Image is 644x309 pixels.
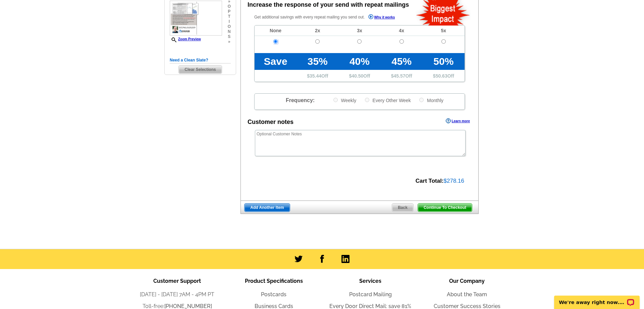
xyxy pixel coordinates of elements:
span: 50.63 [436,73,447,79]
label: Every Other Week [364,97,411,103]
td: $ Off [423,70,465,82]
label: Monthly [419,97,443,103]
li: [DATE] - [DATE] 7AM - 4PM PT [129,291,225,299]
span: Frequency: [286,97,315,103]
span: o [228,24,231,29]
td: $ Off [338,70,380,82]
a: About the Team [447,291,487,298]
input: Every Other Week [365,98,369,102]
td: 2x [297,26,338,36]
span: 40.50 [352,73,363,79]
td: $ Off [381,70,423,82]
span: s [228,34,231,39]
label: Weekly [333,97,357,103]
div: Customer notes [248,118,293,127]
span: n [228,29,231,34]
span: 45.57 [393,73,405,79]
td: 50% [423,53,465,70]
td: 3x [338,26,380,36]
span: Continue To Checkout [418,204,472,212]
td: Save [255,53,297,70]
span: i [228,19,231,24]
span: Services [359,278,381,284]
input: Monthly [419,98,424,102]
a: Add Another Item [244,203,290,212]
td: None [255,26,297,36]
div: Increase the response of your send with repeat mailings [248,0,409,9]
strong: Cart Total: [416,178,444,184]
a: Postcards [261,291,286,298]
span: 35.44 [310,73,321,79]
a: Zoom Preview [170,37,201,41]
td: $ Off [297,70,338,82]
a: Learn more [446,118,470,124]
td: 35% [297,53,338,70]
td: 4x [381,26,423,36]
span: Product Specifications [245,278,303,284]
a: Postcard Mailing [349,291,392,298]
span: Customer Support [153,278,201,284]
span: Our Company [449,278,485,284]
iframe: LiveChat chat widget [550,288,644,309]
td: 40% [338,53,380,70]
img: small-thumb.jpg [170,1,222,36]
h5: Need a Clean Slate? [170,57,231,63]
td: 5x [423,26,465,36]
input: Weekly [333,98,338,102]
span: p [228,9,231,14]
span: Add Another Item [245,204,289,212]
span: Clear Selections [179,65,221,74]
span: $278.16 [444,178,464,184]
a: Why it works [368,14,395,21]
span: o [228,4,231,9]
span: » [228,39,231,44]
span: Back [392,204,413,212]
p: Get additional savings with every repeat mailing you send out. [254,13,409,21]
span: t [228,14,231,19]
td: 45% [381,53,423,70]
a: Back [392,203,414,212]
